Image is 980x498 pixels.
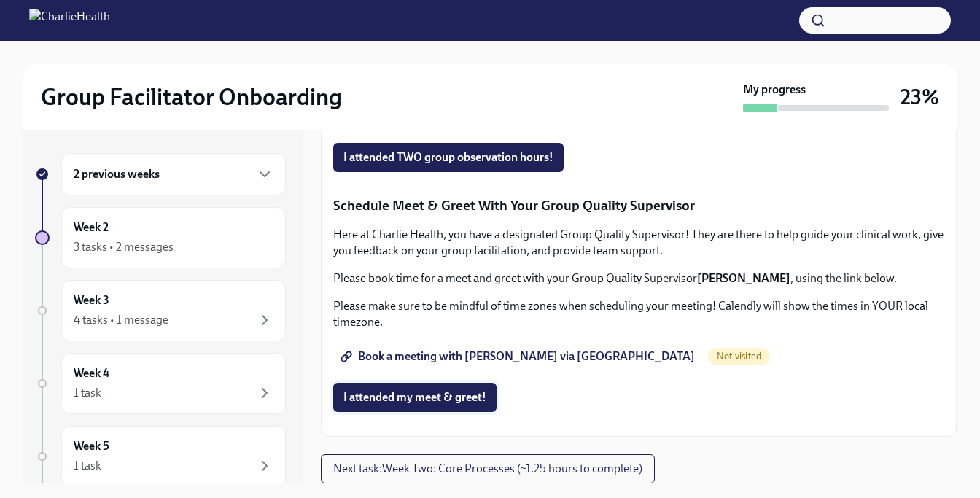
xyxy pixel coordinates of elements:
p: Please make sure to be mindful of time zones when scheduling your meeting! Calendly will show the... [333,298,944,330]
h6: Week 5 [74,438,109,454]
strong: My progress [743,82,806,98]
a: Week 51 task [35,426,286,487]
span: Not visited [708,351,770,362]
p: Here at Charlie Health, you have a designated Group Quality Supervisor! They are there to help gu... [333,227,944,259]
div: 2 previous weeks [61,153,286,195]
a: Week 23 tasks • 2 messages [35,207,286,268]
a: Week 41 task [35,353,286,414]
div: 1 task [74,458,101,474]
span: I attended TWO group observation hours! [343,150,553,165]
div: 3 tasks • 2 messages [74,239,174,255]
div: 4 tasks • 1 message [74,312,168,328]
p: Please book time for a meet and greet with your Group Quality Supervisor , using the link below. [333,271,944,287]
a: Book a meeting with [PERSON_NAME] via [GEOGRAPHIC_DATA] [333,342,705,371]
h6: Week 4 [74,365,109,381]
strong: [PERSON_NAME] [697,271,790,285]
h3: 23% [901,84,939,110]
div: 1 task [74,385,101,401]
button: I attended my meet & greet! [333,383,497,412]
a: Week 34 tasks • 1 message [35,280,286,341]
button: I attended TWO group observation hours! [333,143,564,172]
h6: Week 3 [74,292,109,308]
h6: Week 2 [74,219,109,236]
button: Next task:Week Two: Core Processes (~1.25 hours to complete) [321,454,655,483]
span: I attended my meet & greet! [343,390,486,405]
span: Book a meeting with [PERSON_NAME] via [GEOGRAPHIC_DATA] [343,349,695,364]
span: Next task : Week Two: Core Processes (~1.25 hours to complete) [333,462,642,476]
h6: 2 previous weeks [74,166,160,182]
img: CharlieHealth [29,9,110,32]
p: Schedule Meet & Greet With Your Group Quality Supervisor [333,196,944,215]
h2: Group Facilitator Onboarding [41,82,342,112]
